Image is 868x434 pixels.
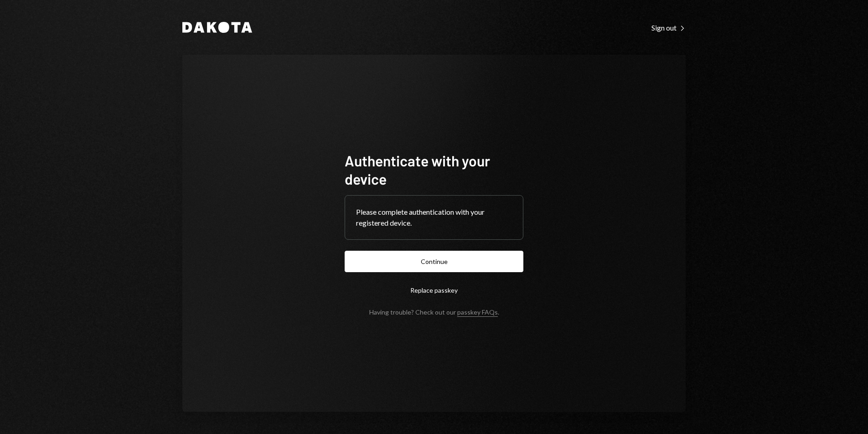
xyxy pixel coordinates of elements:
[345,279,523,301] button: Replace passkey
[369,308,499,316] div: Having trouble? Check out our .
[457,308,498,317] a: passkey FAQs
[345,151,523,188] h1: Authenticate with your device
[651,22,686,32] a: Sign out
[345,251,523,272] button: Continue
[651,23,686,32] div: Sign out
[356,207,512,228] div: Please complete authentication with your registered device.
